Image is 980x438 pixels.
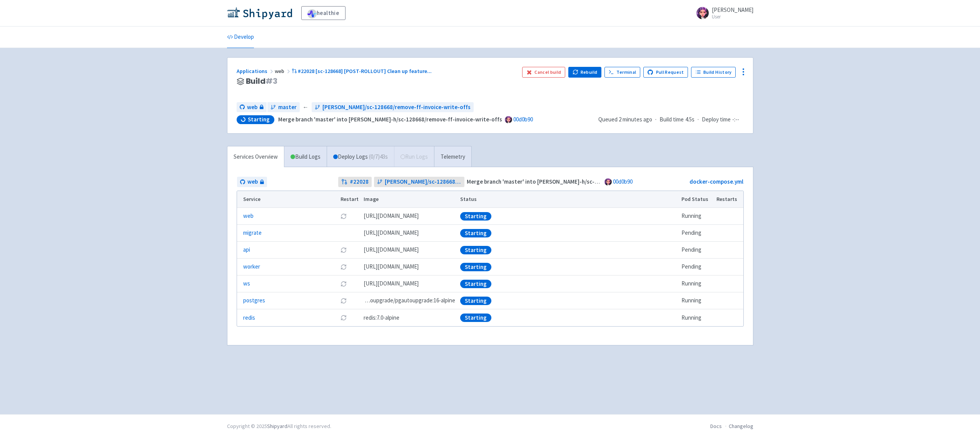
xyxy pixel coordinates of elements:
a: web [243,212,254,221]
span: [DOMAIN_NAME][URL] [364,279,419,288]
a: Deploy Logs (0/7)43s [327,146,394,168]
div: Starting [460,297,491,305]
img: Shipyard logo [227,7,292,19]
div: Starting [460,212,491,221]
a: Build Logs [284,146,327,168]
button: Cancel build [522,67,566,78]
span: # 3 [265,76,277,86]
span: Deploy time [702,115,731,124]
a: #22028 [sc-128668] [POST-ROLLOUT] Clean up feature... [292,68,433,75]
td: Pending [679,259,714,275]
span: [PERSON_NAME]/sc-128668/remove-ff-invoice-write-offs [322,103,471,112]
span: redis:7.0-alpine [364,314,399,322]
a: 00d0b90 [513,116,533,123]
span: -:-- [732,115,739,124]
td: Pending [679,225,714,242]
a: Docs [710,423,722,430]
span: web [247,103,257,112]
span: ← [303,103,309,112]
a: Develop [227,27,254,48]
th: Restart [338,191,361,208]
th: Pod Status [679,191,714,208]
small: User [712,14,753,19]
span: Build [246,77,277,86]
div: Starting [460,246,491,254]
a: web [237,102,267,113]
strong: # 22028 [350,178,369,186]
th: Image [361,191,457,208]
button: Restart pod [341,315,347,321]
span: Starting [248,116,270,123]
div: Starting [460,280,491,288]
a: 00d0b90 [613,178,633,185]
a: Telemetry [434,146,471,168]
span: Build time [659,115,684,124]
div: Copyright © 2025 All rights reserved. [227,422,331,430]
th: Restarts [714,191,743,208]
span: [DOMAIN_NAME][URL] [364,262,419,271]
strong: Merge branch 'master' into [PERSON_NAME]-h/sc-128668/remove-ff-invoice-write-offs [467,178,691,185]
a: Changelog [729,423,753,430]
a: #22028 [338,177,372,187]
span: pgautoupgrade/pgautoupgrade:16-alpine [364,296,455,305]
span: web [275,68,292,75]
a: Services Overview [227,146,284,168]
a: postgres [243,296,265,305]
td: Pending [679,242,714,259]
td: Running [679,208,714,225]
a: [PERSON_NAME]/sc-128668/remove-ff-invoice-write-offs [312,102,474,113]
a: Build History [691,67,736,78]
span: [DOMAIN_NAME][URL] [364,246,419,254]
span: Queued [598,116,652,123]
div: Starting [460,229,491,237]
th: Service [237,191,338,208]
span: [PERSON_NAME] [712,6,753,13]
a: ws [243,279,250,288]
a: Shipyard [267,423,287,430]
span: web [247,178,258,186]
button: Restart pod [341,247,347,253]
div: · · [598,115,744,124]
a: master [267,102,300,113]
div: Starting [460,263,491,271]
a: Pull Request [643,67,688,78]
button: Rebuild [568,67,601,78]
span: [DOMAIN_NAME][URL] [364,229,419,237]
span: [DOMAIN_NAME][URL] [364,212,419,221]
a: worker [243,262,260,271]
div: Starting [460,314,491,322]
button: Restart pod [341,298,347,304]
a: [PERSON_NAME] User [692,7,753,19]
th: Status [457,191,679,208]
time: 2 minutes ago [619,116,652,123]
a: api [243,246,250,254]
a: redis [243,314,255,322]
a: web [237,177,267,187]
span: ( 0 / 7 ) 43s [369,153,388,161]
span: #22028 [sc-128668] [POST-ROLLOUT] Clean up feature ... [298,68,432,75]
a: migrate [243,229,262,237]
a: healthie [301,6,346,20]
button: Restart pod [341,281,347,287]
a: [PERSON_NAME]/sc-128668/remove-ff-invoice-write-offs [374,177,464,187]
strong: Merge branch 'master' into [PERSON_NAME]-h/sc-128668/remove-ff-invoice-write-offs [278,116,502,123]
span: [PERSON_NAME]/sc-128668/remove-ff-invoice-write-offs [385,178,461,186]
span: 4.5s [685,115,695,124]
a: docker-compose.yml [690,178,743,185]
a: Terminal [604,67,640,78]
span: master [278,103,297,112]
button: Restart pod [341,213,347,219]
td: Running [679,275,714,292]
td: Running [679,309,714,326]
a: Applications [237,68,275,75]
td: Running [679,292,714,309]
button: Restart pod [341,264,347,270]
